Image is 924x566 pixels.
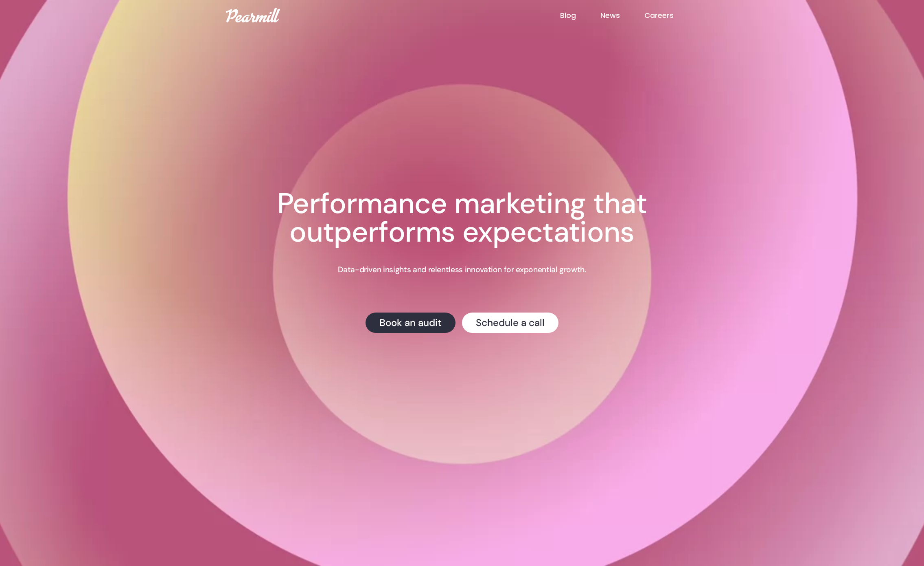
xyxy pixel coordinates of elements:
a: Careers [644,10,698,21]
h1: Performance marketing that outperforms expectations [234,189,690,247]
a: Book an audit [366,312,455,333]
a: News [600,10,644,21]
a: Schedule a call [462,312,558,333]
img: Pearmill logo [226,8,280,22]
a: Blog [560,10,600,21]
p: Data-driven insights and relentless innovation for exponential growth. [338,264,586,275]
